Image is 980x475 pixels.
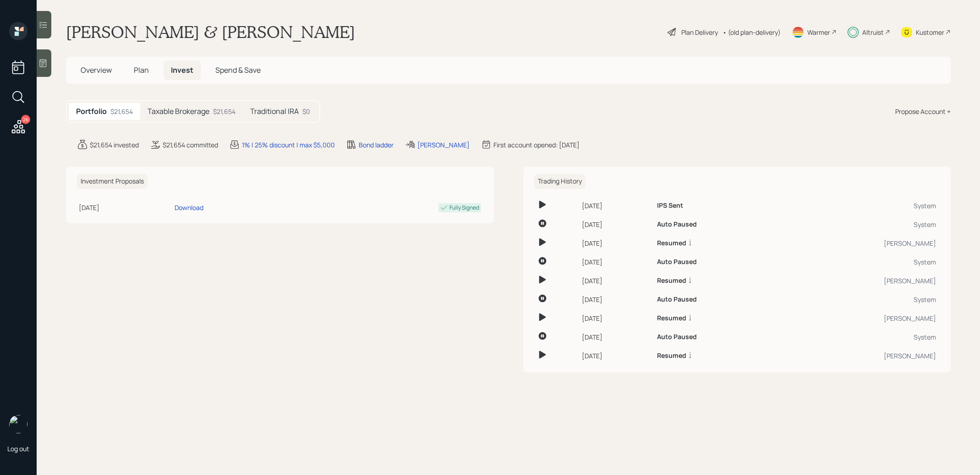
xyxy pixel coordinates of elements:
h6: Trading History [534,174,586,189]
h1: [PERSON_NAME] & [PERSON_NAME] [66,22,355,42]
div: System [783,332,936,342]
div: Altruist [862,27,884,37]
div: [DATE] [582,276,650,286]
div: System [783,220,936,229]
span: Spend & Save [215,65,261,75]
div: Log out [7,444,29,453]
div: [DATE] [582,238,650,248]
div: [PERSON_NAME] [783,351,936,361]
div: Bond ladder [359,140,394,150]
div: [DATE] [582,220,650,229]
div: First account opened: [DATE] [493,140,580,150]
div: $21,654 [213,107,235,116]
div: 26 [21,115,30,124]
div: [PERSON_NAME] [783,313,936,323]
h6: Resumed [657,314,686,322]
h6: Investment Proposals [77,174,148,189]
div: System [783,201,936,211]
div: Fully Signed [449,204,479,212]
div: [DATE] [582,257,650,267]
h6: Resumed [657,239,686,247]
h5: Traditional IRA [250,107,299,116]
div: $21,654 committed [163,140,218,150]
div: [DATE] [582,332,650,342]
h6: Resumed [657,352,686,360]
div: Kustomer [916,27,944,37]
h5: Portfolio [76,107,107,116]
div: [PERSON_NAME] [783,276,936,286]
div: $21,654 [110,107,133,116]
span: Plan [134,65,149,75]
div: System [783,295,936,304]
div: Propose Account + [895,107,951,116]
h6: Auto Paused [657,258,697,266]
h5: Taxable Brokerage [148,107,209,116]
div: $21,654 invested [90,140,139,150]
div: Plan Delivery [681,27,718,37]
div: Download [175,203,203,212]
h6: Auto Paused [657,296,697,303]
div: System [783,257,936,267]
div: • (old plan-delivery) [723,27,781,37]
div: 1% | 25% discount | max $5,000 [242,140,335,150]
div: [DATE] [79,203,171,212]
h6: Auto Paused [657,221,697,228]
span: Overview [81,65,112,75]
div: [DATE] [582,351,650,361]
img: treva-nostdahl-headshot.png [9,415,27,433]
span: Invest [171,65,193,75]
div: [PERSON_NAME] [417,140,470,150]
h6: IPS Sent [657,202,683,210]
div: [DATE] [582,313,650,323]
h6: Auto Paused [657,333,697,341]
div: $0 [302,107,310,116]
div: Warmer [807,27,830,37]
div: [PERSON_NAME] [783,238,936,248]
div: [DATE] [582,201,650,211]
div: [DATE] [582,295,650,304]
h6: Resumed [657,277,686,285]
